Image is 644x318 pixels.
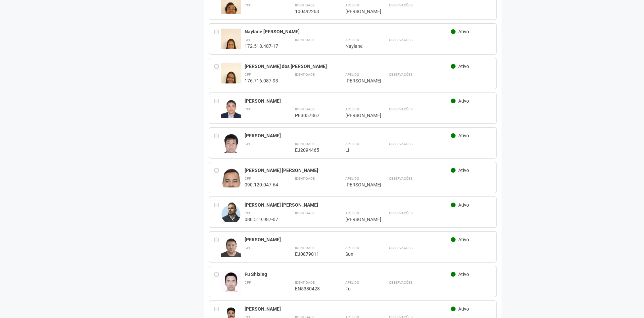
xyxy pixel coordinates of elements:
[221,237,241,262] img: user.jpg
[389,211,413,215] strong: Observações
[214,29,221,49] div: Entre em contato com a Aministração para solicitar o cancelamento ou 2a via
[221,63,241,99] img: user.jpg
[245,216,278,222] div: 080.519.987-07
[345,142,359,146] strong: Apelido
[345,182,372,188] div: [PERSON_NAME]
[345,107,359,111] strong: Apelido
[245,73,251,76] strong: CPF
[389,281,413,284] strong: Observações
[245,246,251,250] strong: CPF
[389,38,413,42] strong: Observações
[458,306,469,312] span: Ativo
[345,281,359,284] strong: Apelido
[295,211,315,215] strong: Identidade
[245,237,451,243] div: [PERSON_NAME]
[345,73,359,76] strong: Apelido
[458,133,469,138] span: Ativo
[345,38,359,42] strong: Apelido
[295,3,315,7] strong: Identidade
[221,29,241,65] img: user.jpg
[245,202,451,208] div: [PERSON_NAME] [PERSON_NAME]
[458,202,469,208] span: Ativo
[295,147,329,153] div: EJ2094465
[458,168,469,173] span: Ativo
[295,73,315,76] strong: Identidade
[245,3,251,7] strong: CPF
[245,38,251,42] strong: CPF
[245,167,451,173] div: [PERSON_NAME] [PERSON_NAME]
[221,202,241,224] img: user.jpg
[389,246,413,250] strong: Observações
[295,112,329,118] div: PE3057367
[345,112,372,118] div: [PERSON_NAME]
[245,281,251,284] strong: CPF
[389,3,413,7] strong: Observações
[214,167,221,188] div: Entre em contato com a Aministração para solicitar o cancelamento ou 2a via
[345,246,359,250] strong: Apelido
[458,29,469,34] span: Ativo
[295,286,329,292] div: EN5380428
[345,286,372,292] div: Fu
[345,177,359,180] strong: Apelido
[345,147,372,153] div: Li
[458,272,469,277] span: Ativo
[245,177,251,180] strong: CPF
[214,133,221,153] div: Entre em contato com a Aministração para solicitar o cancelamento ou 2a via
[221,271,241,296] img: user.jpg
[295,281,315,284] strong: Identidade
[389,73,413,76] strong: Observações
[214,237,221,257] div: Entre em contato com a Aministração para solicitar o cancelamento ou 2a via
[345,8,372,14] div: [PERSON_NAME]
[295,38,315,42] strong: Identidade
[389,177,413,180] strong: Observações
[295,142,315,146] strong: Identidade
[245,133,451,139] div: [PERSON_NAME]
[295,251,329,257] div: EJ0879011
[245,98,451,104] div: [PERSON_NAME]
[458,64,469,69] span: Ativo
[245,182,278,188] div: 090.120.047-64
[295,107,315,111] strong: Identidade
[245,306,451,312] div: [PERSON_NAME]
[245,29,451,35] div: Naylane [PERSON_NAME]
[245,63,451,69] div: [PERSON_NAME] dos [PERSON_NAME]
[345,251,372,257] div: Sun
[245,142,251,146] strong: CPF
[214,63,221,84] div: Entre em contato com a Aministração para solicitar o cancelamento ou 2a via
[214,271,221,292] div: Entre em contato com a Aministração para solicitar o cancelamento ou 2a via
[345,78,372,84] div: [PERSON_NAME]
[345,211,359,215] strong: Apelido
[389,142,413,146] strong: Observações
[345,216,372,222] div: [PERSON_NAME]
[458,98,469,104] span: Ativo
[214,202,221,222] div: Entre em contato com a Aministração para solicitar o cancelamento ou 2a via
[245,271,451,277] div: Fu Shixing
[245,43,278,49] div: 172.518.487-17
[389,107,413,111] strong: Observações
[295,246,315,250] strong: Identidade
[458,237,469,242] span: Ativo
[245,78,278,84] div: 176.716.087-93
[345,43,372,49] div: Naylane
[345,3,359,7] strong: Apelido
[221,98,241,118] img: user.jpg
[245,107,251,111] strong: CPF
[214,98,221,118] div: Entre em contato com a Aministração para solicitar o cancelamento ou 2a via
[221,167,241,201] img: user.jpg
[295,8,329,14] div: 100492263
[295,177,315,180] strong: Identidade
[221,133,241,158] img: user.jpg
[245,211,251,215] strong: CPF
